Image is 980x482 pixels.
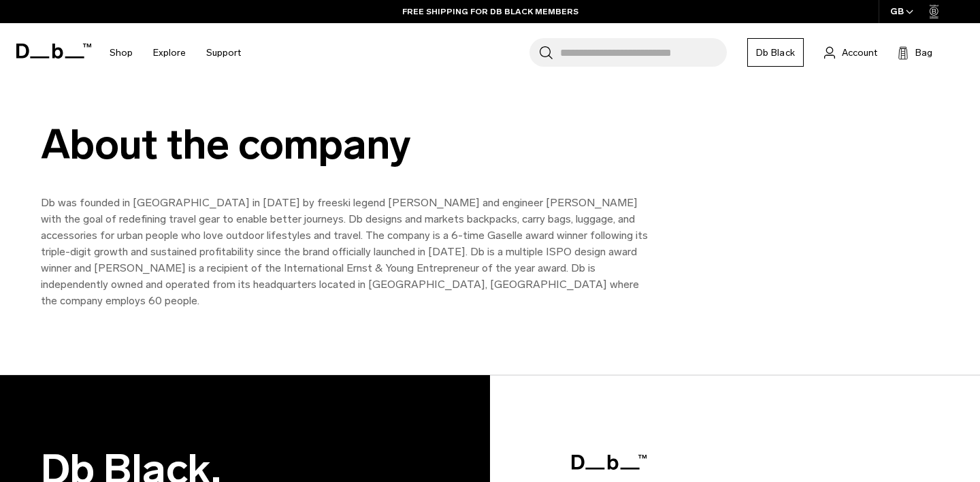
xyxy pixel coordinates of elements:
[842,46,877,60] span: Account
[41,195,653,309] p: Db was founded in [GEOGRAPHIC_DATA] in [DATE] by freeski legend [PERSON_NAME] and engineer [PERSO...
[153,29,186,77] a: Explore
[206,29,241,77] a: Support
[99,23,251,82] nav: Main Navigation
[824,44,877,61] a: Account
[747,38,804,67] a: Db Black
[402,5,578,18] a: FREE SHIPPING FOR DB BLACK MEMBERS
[110,29,133,77] a: Shop
[41,122,653,167] div: About the company
[915,46,932,60] span: Bag
[898,44,932,61] button: Bag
